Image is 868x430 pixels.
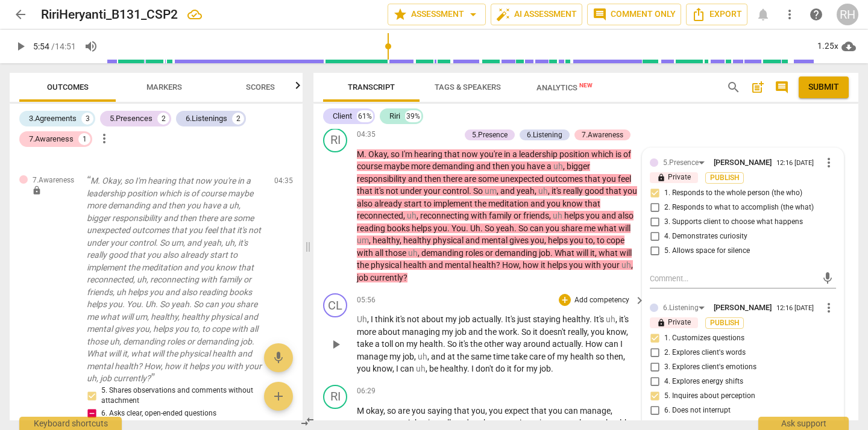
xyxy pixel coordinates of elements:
[546,223,561,233] span: you
[750,80,765,95] span: post_add
[705,172,744,184] button: Publish
[758,417,849,430] div: Ask support
[618,174,631,184] span: feel
[535,186,538,196] span: ,
[606,314,615,324] span: Filler word
[378,327,402,337] span: about
[274,176,293,186] span: 04:35
[530,199,547,208] span: and
[559,149,591,159] span: position
[533,314,562,324] span: staying
[615,149,623,159] span: is
[110,113,153,125] div: 5.Presences
[81,113,93,125] div: 3
[619,314,629,324] span: it's
[357,174,408,184] span: responsibility
[799,76,849,98] button: Please Do Not Submit until your Assessment is Complete
[587,4,681,25] button: Comment only
[595,248,599,258] span: ,
[384,161,411,171] span: maybe
[407,211,417,220] span: Filler word
[841,39,856,54] span: cloud_download
[548,186,552,196] span: ,
[480,223,485,233] span: .
[33,42,49,51] span: 5:54
[407,314,421,324] span: not
[485,223,496,233] span: So
[570,235,585,245] span: you
[157,113,169,125] div: 2
[663,157,709,167] div: 5.Presence
[495,248,539,258] span: demanding
[544,235,548,245] span: ,
[603,260,621,270] span: your
[375,314,395,324] span: think
[401,149,414,159] span: I'm
[519,149,559,159] span: leadership
[539,248,550,258] span: job
[514,211,523,220] span: or
[585,186,606,196] span: good
[33,175,74,185] span: 7.Awareness
[599,248,620,258] span: what
[663,157,699,169] div: 5.Presence
[271,351,286,365] span: mic
[657,319,665,327] span: lock
[329,337,343,352] span: play_arrow
[97,131,112,146] span: more_vert
[496,7,577,22] span: AI Assessment
[623,186,637,196] span: you
[705,317,744,329] button: Publish
[435,83,501,92] span: Tags & Speakers
[433,223,447,233] span: you
[391,149,401,159] span: so
[645,201,831,215] label: Coach acts in response to what the client wants to accomplish throughout this session (the what).
[80,36,102,57] button: Volume
[186,113,227,125] div: 6.Listenings
[357,223,387,233] span: reading
[664,246,750,257] span: 5. Allows space for silence
[837,4,858,25] button: RH
[421,248,465,258] span: demanding
[433,235,465,245] span: physical
[412,223,433,233] span: helps
[389,110,400,122] div: Riri
[146,83,182,92] span: Markers
[563,161,567,171] span: ,
[497,186,500,196] span: ,
[400,186,424,196] span: under
[645,244,831,258] label: Coach allows space for silence, pause or reflection
[466,7,480,22] span: arrow_drop_down
[573,295,631,306] p: Add competency
[591,149,615,159] span: which
[822,155,836,170] span: more_vert
[715,318,734,328] span: Publish
[51,42,76,51] span: / 14:51
[645,375,831,389] label: Coach explores the client's energy shifts, nonverbal cues or other behaviors.
[555,248,576,258] span: What
[445,314,459,324] span: my
[408,174,424,184] span: and
[470,223,480,233] span: Uh
[632,293,647,308] span: keyboard_arrow_right
[403,260,429,270] span: health
[41,7,178,22] h2: RiriHeryanti_B131_CSP2
[466,223,470,233] span: .
[418,248,421,258] span: ,
[474,199,488,208] span: the
[517,186,535,196] span: yeah
[424,174,443,184] span: then
[323,293,347,317] div: Change speaker
[579,82,593,89] span: New
[385,248,408,258] span: those
[485,186,497,196] span: Filler word
[504,149,512,159] span: in
[404,199,424,208] span: start
[505,314,517,324] span: It's
[424,199,433,208] span: to
[686,4,747,25] button: Export
[491,4,582,25] button: AI Assessment
[562,314,590,324] span: healthy
[527,129,562,140] div: 6.Listening
[496,7,511,22] span: auto_fix_high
